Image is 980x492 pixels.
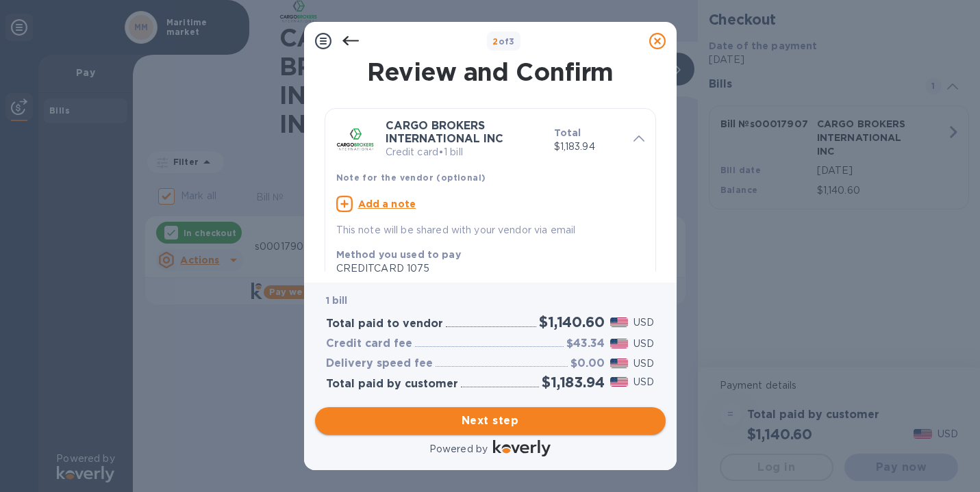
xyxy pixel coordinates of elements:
[336,223,644,237] p: This note will be shared with your vendor via email
[570,357,605,370] h3: $0.00
[336,120,644,237] div: CARGO BROKERS INTERNATIONAL INCCredit card•1 billTotal$1,183.94Note for the vendor (optional)Add ...
[326,357,433,370] h3: Delivery speed fee
[336,172,486,183] b: Note for the vendor (optional)
[386,119,503,145] b: CARGO BROKERS INTERNATIONAL INC
[633,337,654,351] p: USD
[493,440,551,456] img: Logo
[633,315,654,330] p: USD
[492,36,498,47] span: 2
[610,318,629,327] img: USD
[326,318,443,331] h3: Total paid to vendor
[326,413,655,429] span: Next step
[315,407,666,435] button: Next step
[429,442,488,456] p: Powered by
[542,374,604,391] h2: $1,183.94
[566,337,605,350] h3: $43.34
[610,377,629,387] img: USD
[610,339,629,348] img: USD
[336,261,633,276] div: CREDITCARD 1075
[322,57,659,86] h1: Review and Confirm
[386,145,543,159] p: Credit card • 1 bill
[539,313,604,331] h2: $1,140.60
[610,359,629,368] img: USD
[326,337,412,350] h3: Credit card fee
[554,140,623,154] p: $1,183.94
[358,198,416,209] u: Add a note
[633,375,654,389] p: USD
[326,295,348,306] b: 1 bill
[326,378,458,391] h3: Total paid by customer
[554,127,581,138] b: Total
[336,249,461,260] b: Method you used to pay
[492,36,515,47] b: of 3
[633,357,654,371] p: USD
